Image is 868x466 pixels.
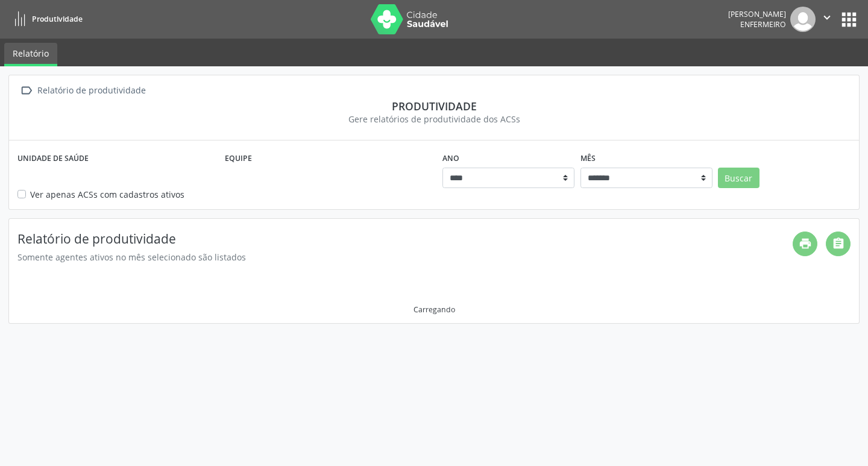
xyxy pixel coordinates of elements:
[728,9,786,19] div: [PERSON_NAME]
[17,113,851,125] div: Gere relatórios de produtividade dos ACSs
[17,149,89,168] label: Unidade de saúde
[8,9,83,29] a: Produtividade
[30,188,184,201] label: Ver apenas ACSs com cadastros ativos
[32,14,83,24] span: Produtividade
[17,82,35,99] i: 
[740,19,786,30] span: Enfermeiro
[414,304,455,315] div: Carregando
[816,7,838,32] button: 
[4,43,57,66] a: Relatório
[17,99,851,113] div: Produtividade
[790,7,816,32] img: img
[17,251,793,263] div: Somente agentes ativos no mês selecionado são listados
[35,82,148,99] div: Relatório de produtividade
[17,82,148,99] a:  Relatório de produtividade
[442,149,459,168] label: Ano
[718,168,759,188] button: Buscar
[820,11,834,24] i: 
[580,149,596,168] label: Mês
[225,149,252,168] label: Equipe
[17,231,793,247] h4: Relatório de produtividade
[838,9,860,30] button: apps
